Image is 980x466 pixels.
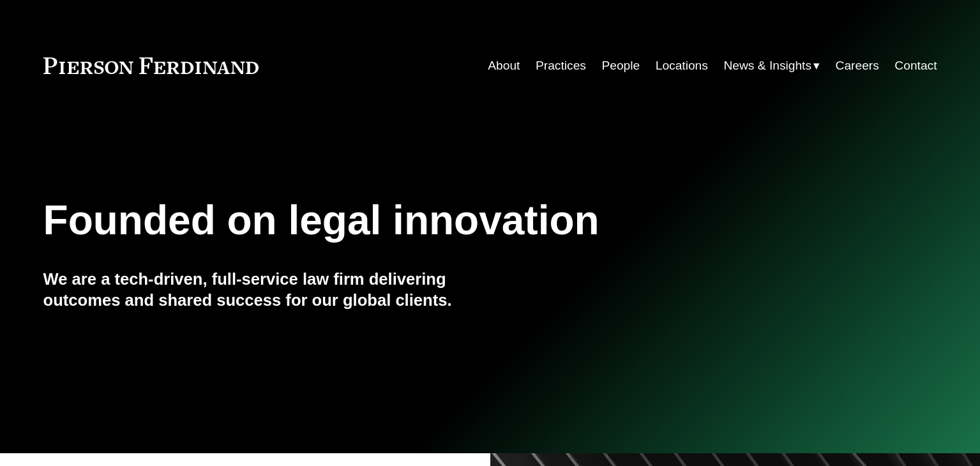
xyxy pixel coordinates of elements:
a: About [488,54,520,78]
a: folder dropdown [723,54,820,78]
a: Practices [536,54,586,78]
a: People [601,54,640,78]
h4: We are a tech-driven, full-service law firm delivering outcomes and shared success for our global... [43,269,490,310]
a: Contact [894,54,937,78]
a: Careers [836,54,879,78]
a: Locations [656,54,708,78]
span: News & Insights [723,55,811,77]
h1: Founded on legal innovation [43,197,788,244]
